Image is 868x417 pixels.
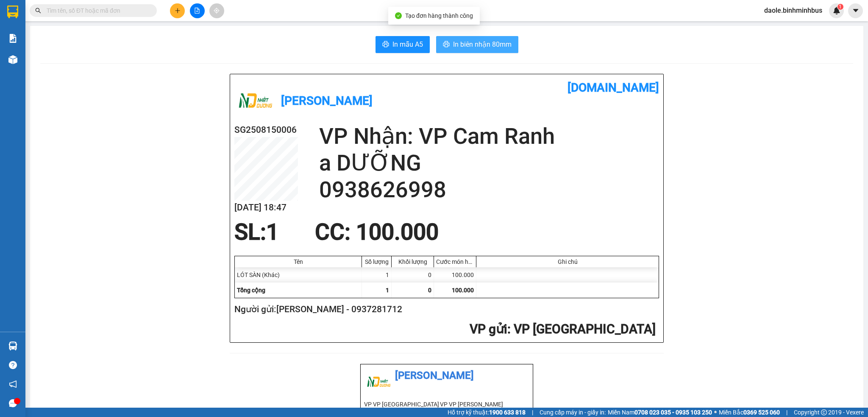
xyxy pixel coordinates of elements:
[170,3,185,18] button: plus
[489,409,526,416] strong: 1900 633 818
[434,267,476,283] div: 100.000
[175,8,181,14] span: plus
[234,321,656,338] h2: : VP [GEOGRAPHIC_DATA]
[428,287,431,294] span: 0
[7,6,18,18] img: logo-vxr
[532,408,533,417] span: |
[453,39,512,50] span: In biên nhận 80mm
[319,123,659,150] h2: VP Nhận: VP Cam Ranh
[364,400,440,409] li: VP VP [GEOGRAPHIC_DATA]
[237,258,359,265] div: Tên
[364,368,394,397] img: logo.jpg
[364,258,389,265] div: Số lượng
[376,36,430,53] button: printerIn mẫu A5
[479,258,657,265] div: Ghi chú
[234,81,277,123] img: logo.jpg
[9,399,17,407] span: message
[743,409,780,416] strong: 0369 525 060
[436,36,518,53] button: printerIn biên nhận 80mm
[852,7,860,14] span: caret-down
[837,4,843,10] sup: 1
[382,41,389,49] span: printer
[833,7,840,14] img: icon-new-feature
[394,258,431,265] div: Khối lượng
[440,400,516,409] li: VP VP [PERSON_NAME]
[719,408,780,417] span: Miền Bắc
[392,267,434,283] div: 0
[281,94,373,108] b: [PERSON_NAME]
[405,12,473,19] span: Tạo đơn hàng thành công
[9,380,17,388] span: notification
[757,5,829,16] span: daole.binhminhbus
[364,368,529,384] li: [PERSON_NAME]
[266,219,279,245] span: 1
[395,12,402,19] span: check-circle
[839,4,842,10] span: 1
[9,361,17,369] span: question-circle
[190,3,205,18] button: file-add
[8,341,17,350] img: warehouse-icon
[452,287,474,294] span: 100.000
[608,408,712,417] span: Miền Nam
[568,81,659,95] b: [DOMAIN_NAME]
[319,150,659,176] h2: a DƯỠNG
[443,41,450,49] span: printer
[470,322,507,336] span: VP gửi
[234,219,266,245] span: SL:
[237,287,265,294] span: Tổng cộng
[436,258,474,265] div: Cước món hàng
[714,411,717,414] span: ⚪️
[392,39,423,50] span: In mẫu A5
[234,123,298,137] h2: SG2508150006
[386,287,389,294] span: 1
[235,267,362,283] div: LÓT SÀN (Khác)
[35,8,41,14] span: search
[209,3,224,18] button: aim
[47,6,147,15] input: Tìm tên, số ĐT hoặc mã đơn
[8,55,17,64] img: warehouse-icon
[540,408,606,417] span: Cung cấp máy in - giấy in:
[362,267,392,283] div: 1
[634,409,712,416] strong: 0708 023 035 - 0935 103 250
[448,408,526,417] span: Hỗ trợ kỹ thuật:
[214,8,220,14] span: aim
[234,302,656,316] h2: Người gửi: [PERSON_NAME] - 0937281712
[848,3,863,18] button: caret-down
[319,176,659,203] h2: 0938626998
[234,201,298,215] h2: [DATE] 18:47
[310,219,444,245] div: CC : 100.000
[821,409,827,415] span: copyright
[194,8,200,14] span: file-add
[8,34,17,43] img: solution-icon
[786,408,787,417] span: |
